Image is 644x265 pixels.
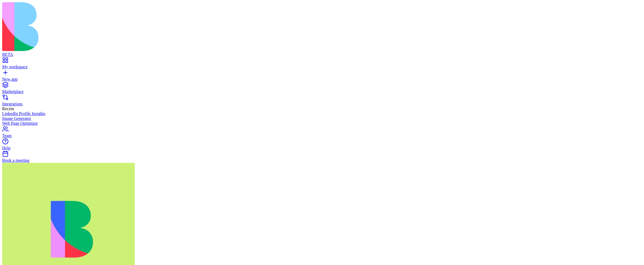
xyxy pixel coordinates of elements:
a: Help [2,141,642,151]
a: Marketplace [2,84,642,94]
a: Book a meeting [2,153,642,163]
span: Recent [2,106,14,111]
div: BETA [2,52,642,57]
a: Team [2,128,642,138]
a: New app [2,72,642,82]
a: Image Generator [2,116,642,121]
a: Web Page Optimizer [2,121,642,126]
div: New app [2,77,642,82]
a: My workspace [2,60,642,69]
img: logo [2,2,218,51]
div: Team [2,133,642,138]
div: Book a meeting [2,158,642,163]
a: BETA [2,47,642,57]
a: LinkedIn Profile Insights [2,111,642,116]
div: Marketplace [2,89,642,94]
a: Integrations [2,97,642,106]
div: Help [2,146,642,151]
div: My workspace [2,65,642,69]
div: Integrations [2,102,642,106]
